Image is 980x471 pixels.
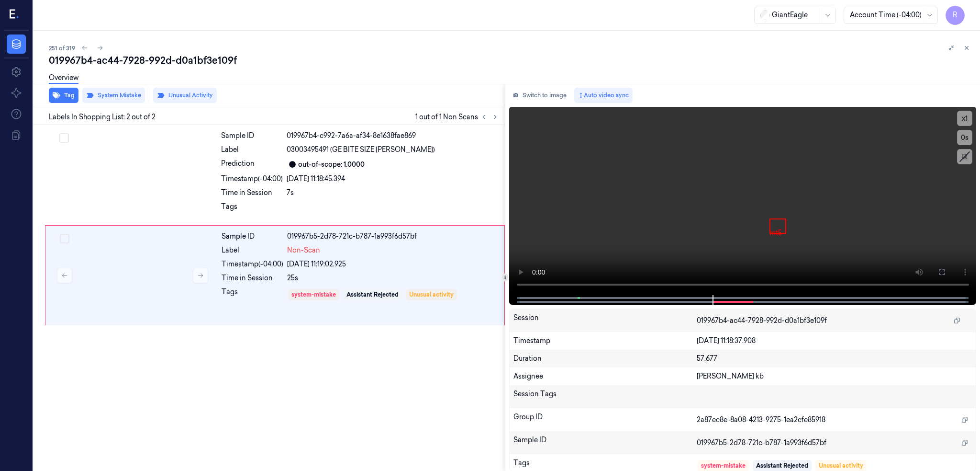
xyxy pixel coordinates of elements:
button: System Mistake [82,88,145,103]
button: Auto video sync [574,88,633,103]
div: [DATE] 11:18:37.908 [697,336,972,346]
div: Label [221,145,283,155]
div: Time in Session [221,188,283,198]
span: 251 of 319 [49,44,75,52]
div: Timestamp [513,336,697,346]
div: Session Tags [513,389,697,404]
div: Sample ID [222,231,283,241]
div: Assignee [513,371,697,381]
div: Assistant Rejected [346,290,399,299]
button: Tag [49,88,78,103]
span: 2a87ec8e-8a08-4213-9275-1ea2cfe85918 [697,415,825,425]
div: [DATE] 11:19:02.925 [287,259,499,269]
div: Timestamp (-04:00) [222,259,283,269]
div: Prediction [221,159,283,170]
span: Non-Scan [287,245,320,255]
div: 019967b5-2d78-721c-b787-1a993f6d57bf [287,231,499,241]
div: Timestamp (-04:00) [221,174,283,184]
div: system-mistake [701,461,746,470]
a: Overview [49,73,78,84]
div: Tags [221,202,283,217]
div: Sample ID [513,435,697,450]
div: Duration [513,354,697,364]
span: 019967b4-ac44-7928-992d-d0a1bf3e109f [697,316,827,326]
span: Labels In Shopping List: 2 out of 2 [49,112,156,122]
div: Label [222,245,283,255]
div: [PERSON_NAME] kb [697,371,972,381]
span: 019967b5-2d78-721c-b787-1a993f6d57bf [697,438,826,448]
div: [DATE] 11:18:45.394 [287,174,499,184]
div: 019967b4-c992-7a6a-af34-8e1638fae869 [287,131,499,141]
div: Sample ID [221,131,283,141]
button: Unusual Activity [153,88,217,103]
div: out-of-scope: 1.0000 [298,160,365,170]
div: Assistant Rejected [756,461,808,470]
button: Switch to image [509,88,570,103]
div: 019967b4-ac44-7928-992d-d0a1bf3e109f [49,54,972,67]
button: R [946,6,965,25]
div: 7s [287,188,499,198]
div: Tags [222,287,283,302]
div: 57.677 [697,354,972,364]
button: Select row [59,133,69,143]
div: Unusual activity [409,290,454,299]
div: Time in Session [222,273,283,283]
div: Group ID [513,412,697,427]
div: Unusual activity [819,461,863,470]
span: 1 out of 1 Non Scans [415,111,501,123]
span: 03003495491 (GE BITE SIZE [PERSON_NAME]) [287,145,435,155]
div: system-mistake [291,290,336,299]
button: Select row [60,234,69,243]
button: x1 [957,111,972,126]
div: 25s [287,273,499,283]
button: 0s [957,130,972,145]
div: Session [513,313,697,328]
